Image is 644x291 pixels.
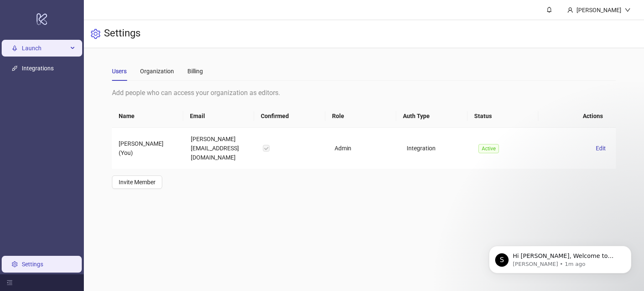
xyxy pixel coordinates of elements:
th: Auth Type [396,105,467,128]
span: setting [91,29,101,39]
div: Users [112,67,127,76]
button: Edit [592,143,609,153]
div: [PERSON_NAME] [573,5,625,15]
td: Integration [400,128,472,169]
span: user [567,7,573,13]
th: Confirmed [254,105,325,128]
a: Settings [22,261,43,268]
span: bell [546,7,552,13]
span: Invite Member [119,179,156,185]
h3: Settings [104,27,140,41]
p: Message from Simon, sent 1m ago [36,32,145,40]
span: down [625,7,631,13]
span: Active [478,144,499,153]
span: Edit [596,145,606,152]
div: Billing [187,67,203,76]
iframe: Intercom notifications message [476,228,644,287]
button: Invite Member [112,175,162,189]
span: rocket [12,45,18,51]
span: Launch [22,40,68,57]
div: Organization [140,67,174,76]
td: [PERSON_NAME] (You) [112,128,184,169]
th: Actions [538,105,610,128]
a: Integrations [22,65,54,72]
th: Role [325,105,396,128]
div: Add people who can access your organization as editors. [112,88,615,98]
td: Admin [328,128,400,169]
span: menu-fold [7,280,13,286]
td: [PERSON_NAME][EMAIL_ADDRESS][DOMAIN_NAME] [184,128,256,169]
th: Status [467,105,538,128]
th: Name [112,105,183,128]
th: Email [183,105,254,128]
span: Hi [PERSON_NAME], Welcome to [DOMAIN_NAME]! 🎉 You’re all set to start launching ads effortlessly.... [36,24,144,198]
